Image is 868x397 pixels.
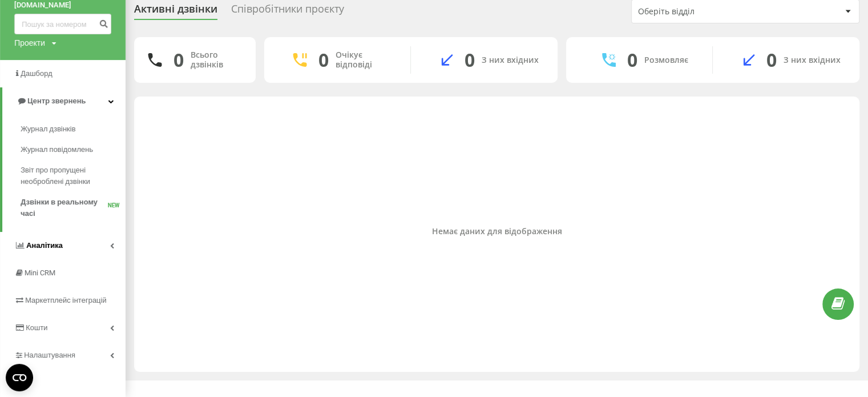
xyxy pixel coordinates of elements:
input: Пошук за номером [14,14,111,34]
div: Всього дзвінків [191,50,242,70]
div: 0 [318,49,329,71]
span: Центр звернень [27,97,86,105]
span: Дашборд [21,69,53,78]
div: 0 [766,49,777,71]
span: Налаштування [24,351,75,359]
a: Звіт про пропущені необроблені дзвінки [21,160,126,192]
a: Журнал дзвінків [21,119,126,139]
span: Звіт про пропущені необроблені дзвінки [21,165,120,187]
span: Дзвінки в реальному часі [21,197,108,219]
div: 0 [627,49,637,71]
div: Співробітники проєкту [231,3,344,21]
a: Дзвінки в реальному часіNEW [21,192,126,224]
div: З них вхідних [784,55,841,65]
span: Аналiтика [26,241,63,250]
span: Mini CRM [25,268,55,277]
div: Активні дзвінки [134,3,217,21]
div: Очікує відповіді [336,50,393,70]
a: Центр звернень [2,87,126,115]
div: Оберіть відділ [638,7,774,17]
div: 0 [465,49,475,71]
div: Немає даних для відображення [143,226,850,236]
div: З них вхідних [482,55,539,65]
button: Open CMP widget [6,364,33,391]
span: Журнал дзвінків [21,123,75,135]
div: 0 [173,49,184,71]
a: Журнал повідомлень [21,139,126,160]
span: Кошти [26,323,47,332]
div: Проекти [14,37,45,49]
span: Журнал повідомлень [21,144,93,155]
span: Маркетплейс інтеграцій [25,296,107,304]
div: Розмовляє [644,55,688,65]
